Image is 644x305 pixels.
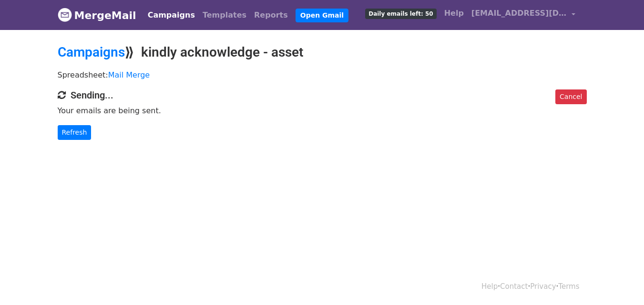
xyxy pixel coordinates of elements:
[558,282,579,291] a: Terms
[468,4,579,26] a: [EMAIL_ADDRESS][DOMAIN_NAME]
[108,70,150,79] a: Mail Merge
[471,8,567,19] span: [EMAIL_ADDRESS][DOMAIN_NAME]
[500,282,528,291] a: Contact
[365,9,436,19] span: Daily emails left: 50
[58,89,587,101] h4: Sending...
[440,4,468,23] a: Help
[144,6,199,25] a: Campaigns
[555,89,586,104] a: Cancel
[296,9,348,22] a: Open Gmail
[58,44,125,60] a: Campaigns
[58,8,72,22] img: MergeMail logo
[481,282,498,291] a: Help
[58,106,587,116] p: Your emails are being sent.
[250,6,292,25] a: Reports
[58,5,136,25] a: MergeMail
[361,4,440,23] a: Daily emails left: 50
[58,44,587,60] h2: ⟫ kindly acknowledge - asset
[58,125,92,140] a: Refresh
[199,6,250,25] a: Templates
[530,282,556,291] a: Privacy
[58,70,587,80] p: Spreadsheet:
